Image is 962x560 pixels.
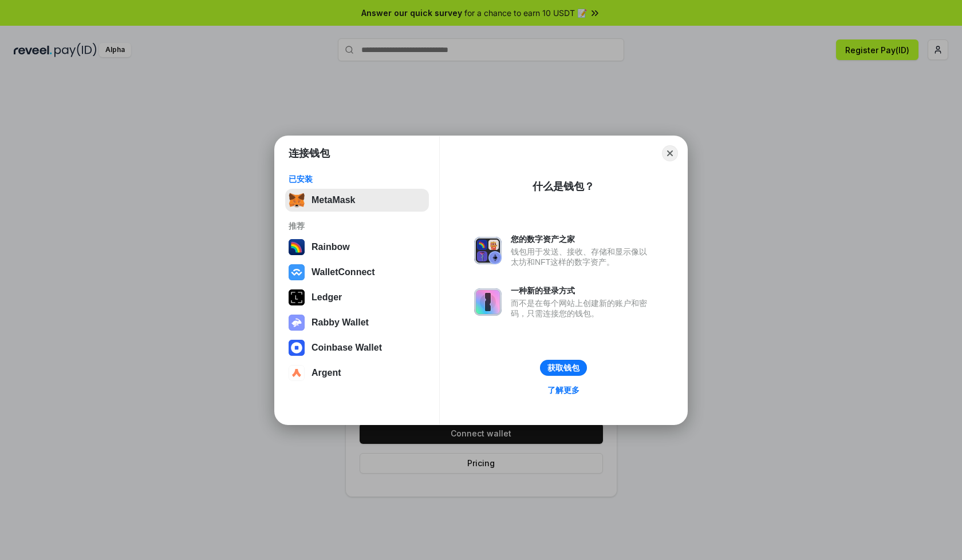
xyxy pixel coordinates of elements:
[285,261,429,284] button: WalletConnect
[541,383,586,398] a: 了解更多
[662,145,678,161] button: Close
[312,242,350,252] div: Rainbow
[289,340,305,356] img: svg+xml,%3Csvg%20width%3D%2228%22%20height%3D%2228%22%20viewBox%3D%220%200%2028%2028%22%20fill%3D...
[547,385,579,395] div: 了解更多
[511,234,653,244] div: 您的数字资产之家
[547,363,579,373] div: 获取钱包
[289,365,305,381] img: svg+xml,%3Csvg%20width%3D%2228%22%20height%3D%2228%22%20viewBox%3D%220%200%2028%2028%22%20fill%3D...
[289,174,425,184] div: 已安装
[474,288,502,316] img: svg+xml,%3Csvg%20xmlns%3D%22http%3A%2F%2Fwww.w3.org%2F2000%2Fsvg%22%20fill%3D%22none%22%20viewBox...
[312,292,342,303] div: Ledger
[285,311,429,334] button: Rabby Wallet
[285,189,429,212] button: MetaMask
[312,195,355,205] div: MetaMask
[285,336,429,359] button: Coinbase Wallet
[533,180,594,193] div: 什么是钱包？
[289,315,305,331] img: svg+xml,%3Csvg%20xmlns%3D%22http%3A%2F%2Fwww.w3.org%2F2000%2Fsvg%22%20fill%3D%22none%22%20viewBox...
[289,192,305,208] img: svg+xml,%3Csvg%20fill%3D%22none%22%20height%3D%2233%22%20viewBox%3D%220%200%2035%2033%22%20width%...
[285,362,429,384] button: Argent
[289,146,330,160] h1: 连接钱包
[540,360,587,376] button: 获取钱包
[289,264,305,280] img: svg+xml,%3Csvg%20width%3D%2228%22%20height%3D%2228%22%20viewBox%3D%220%200%2028%2028%22%20fill%3D...
[289,239,305,255] img: svg+xml,%3Csvg%20width%3D%22120%22%20height%3D%22120%22%20viewBox%3D%220%200%20120%20120%22%20fil...
[285,236,429,259] button: Rainbow
[511,247,653,267] div: 钱包用于发送、接收、存储和显示像以太坊和NFT这样的数字资产。
[312,317,369,328] div: Rabby Wallet
[289,221,425,231] div: 推荐
[312,343,382,353] div: Coinbase Wallet
[474,237,502,264] img: svg+xml,%3Csvg%20xmlns%3D%22http%3A%2F%2Fwww.w3.org%2F2000%2Fsvg%22%20fill%3D%22none%22%20viewBox...
[289,289,305,305] img: svg+xml,%3Csvg%20xmlns%3D%22http%3A%2F%2Fwww.w3.org%2F2000%2Fsvg%22%20width%3D%2228%22%20height%3...
[285,286,429,309] button: Ledger
[511,298,653,319] div: 而不是在每个网站上创建新的账户和密码，只需连接您的钱包。
[312,267,375,277] div: WalletConnect
[511,285,653,296] div: 一种新的登录方式
[312,368,341,378] div: Argent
